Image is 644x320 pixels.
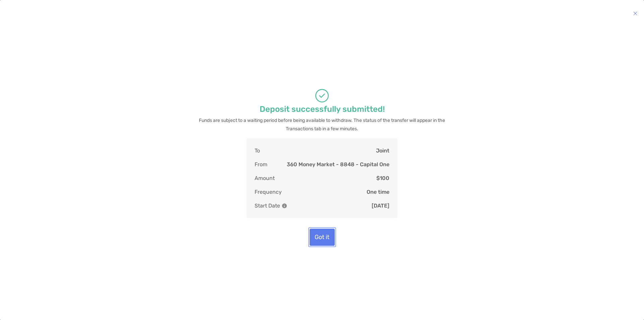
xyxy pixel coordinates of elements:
p: Amount [255,174,275,182]
p: One time [367,188,389,196]
p: From [255,160,267,169]
p: Deposit successfully submitted! [260,105,385,113]
button: Got it [310,229,335,246]
p: Frequency [255,188,282,196]
p: $100 [376,174,389,182]
p: [DATE] [372,201,389,210]
p: 360 Money Market - 8848 - Capital One [287,160,389,169]
p: Joint [376,146,389,155]
p: To [255,146,260,155]
p: Funds are subject to a waiting period before being available to withdraw. The status of the trans... [196,116,448,133]
img: Information Icon [282,203,287,208]
p: Start Date [255,201,287,210]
